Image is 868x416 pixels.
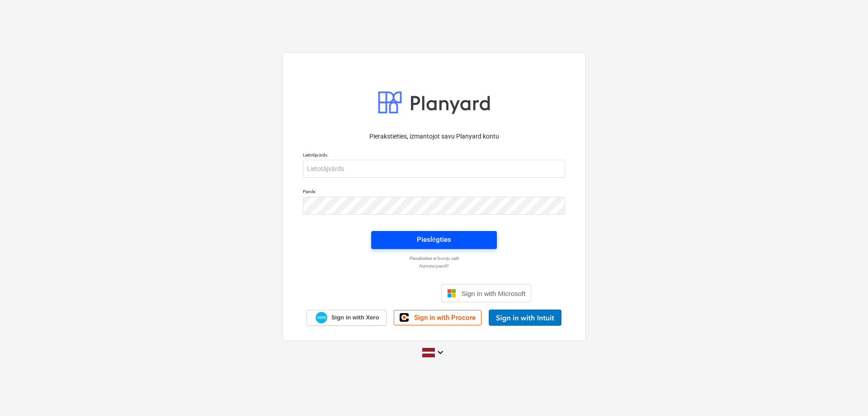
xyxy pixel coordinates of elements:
[371,231,497,249] button: Pieslēgties
[307,310,387,326] a: Sign in with Xero
[823,373,868,416] iframe: Chat Widget
[303,132,565,141] p: Pierakstieties, izmantojot savu Planyard kontu
[394,310,481,325] a: Sign in with Procore
[414,314,476,322] span: Sign in with Procore
[462,290,526,297] span: Sign in with Microsoft
[332,283,439,303] iframe: Poga Pierakstīties ar Google kontu
[298,263,570,269] a: Aizmirsi paroli?
[447,289,456,298] img: Microsoft logo
[298,255,570,261] a: Piesakieties ar burvju saiti
[435,347,446,358] i: keyboard_arrow_down
[303,152,565,160] p: Lietotājvārds
[331,314,379,322] span: Sign in with Xero
[417,234,451,245] div: Pieslēgties
[303,189,565,196] p: Parole
[316,312,327,324] img: Xero logo
[303,160,565,178] input: Lietotājvārds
